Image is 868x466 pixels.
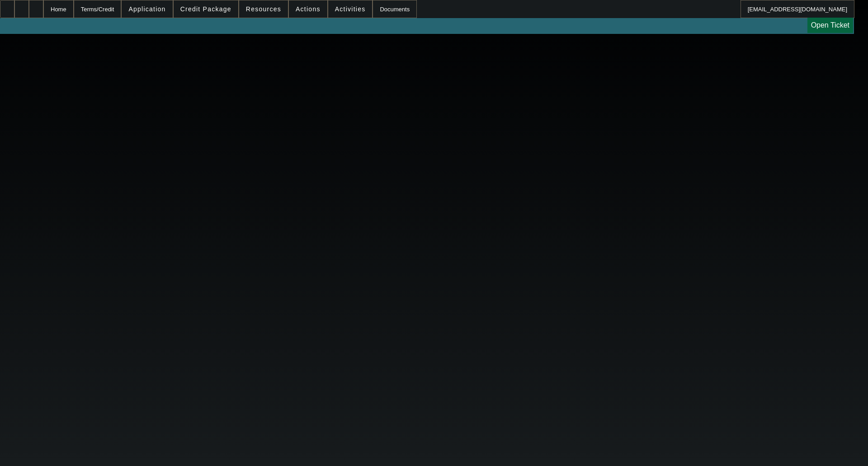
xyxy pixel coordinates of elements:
[807,18,853,33] a: Open Ticket
[296,5,321,13] span: Actions
[289,0,327,18] button: Actions
[122,0,172,18] button: Application
[128,5,165,13] span: Application
[174,0,238,18] button: Credit Package
[246,5,281,13] span: Resources
[239,0,288,18] button: Resources
[335,5,366,13] span: Activities
[180,5,231,13] span: Credit Package
[328,0,373,18] button: Activities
